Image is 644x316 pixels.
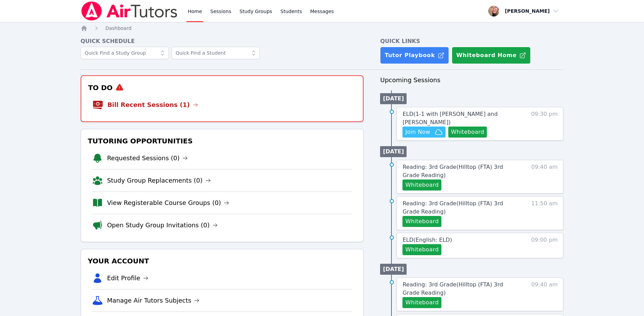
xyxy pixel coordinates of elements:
h4: Quick Schedule [81,37,364,45]
a: Requested Sessions (0) [107,153,188,163]
span: Dashboard [105,25,132,31]
nav: Breadcrumb [81,25,564,32]
h3: Tutoring Opportunities [86,135,358,147]
a: Dashboard [105,25,132,32]
a: Manage Air Tutors Subjects [107,296,200,305]
button: Whiteboard [402,244,441,255]
input: Quick Find a Study Group [81,47,169,59]
span: Join Now [405,128,430,136]
button: Whiteboard [402,179,441,190]
button: Join Now [402,127,445,138]
button: Whiteboard [402,216,441,227]
button: Whiteboard [402,297,441,308]
a: Bill Recent Sessions (1) [108,100,198,110]
span: 09:40 am [531,163,558,190]
li: [DATE] [380,264,407,275]
span: ELD ( English: ELD ) [402,237,452,243]
a: ELD(English: ELD) [402,236,452,244]
img: Air Tutors [81,1,178,21]
span: Reading: 3rd Grade ( Hilltop (FTA) 3rd Grade Reading ) [402,200,503,215]
span: 11:50 am [531,199,558,227]
h3: To Do [87,81,358,94]
a: Study Group Replacements (0) [107,176,211,185]
span: Reading: 3rd Grade ( Hilltop (FTA) 3rd Grade Reading ) [402,281,503,296]
button: Whiteboard [448,127,487,138]
span: 09:00 pm [531,236,558,255]
a: Reading: 3rd Grade(Hilltop (FTA) 3rd Grade Reading) [402,281,519,297]
button: Whiteboard Home [452,47,531,64]
a: ELD(1-1 with [PERSON_NAME] and [PERSON_NAME]) [402,110,519,127]
span: ELD ( 1-1 with [PERSON_NAME] and [PERSON_NAME] ) [402,111,498,126]
span: 09:30 pm [531,110,558,138]
li: [DATE] [380,93,407,104]
h4: Quick Links [380,37,563,45]
h3: Upcoming Sessions [380,75,563,85]
a: Reading: 3rd Grade(Hilltop (FTA) 3rd Grade Reading) [402,199,519,216]
span: Reading: 3rd Grade ( Hilltop (FTA) 3rd Grade Reading ) [402,164,503,178]
li: [DATE] [380,146,407,157]
a: Reading: 3rd Grade(Hilltop (FTA) 3rd Grade Reading) [402,163,519,179]
a: Tutor Playbook [380,47,449,64]
a: View Registerable Course Groups (0) [107,198,229,208]
span: Messages [310,8,334,15]
a: Edit Profile [107,273,149,283]
a: Open Study Group Invitations (0) [107,220,218,230]
span: 09:40 am [531,281,558,308]
input: Quick Find a Student [172,47,260,59]
h3: Your Account [86,255,358,267]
